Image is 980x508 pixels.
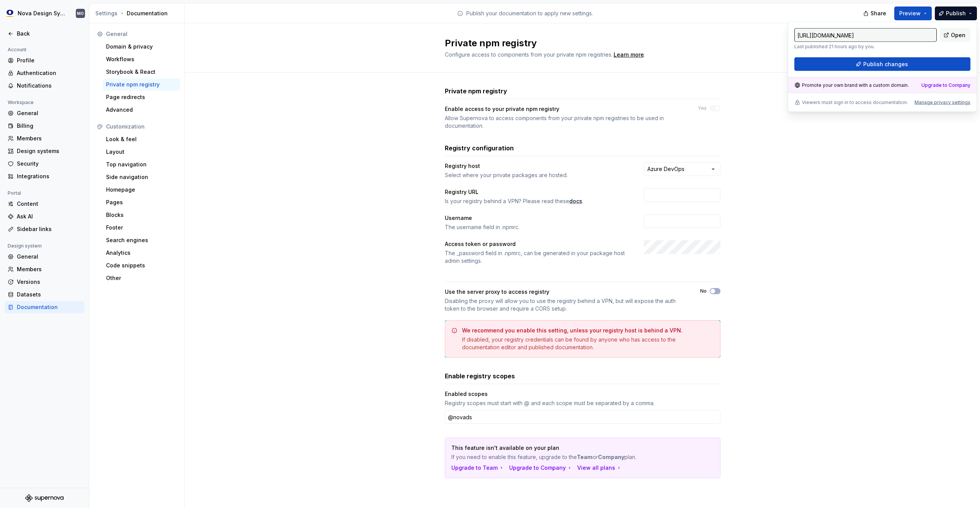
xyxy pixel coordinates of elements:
[5,132,84,145] a: Members
[598,454,624,460] strong: Company
[95,10,118,17] button: Settings
[17,173,81,180] div: Integrations
[103,221,180,234] a: Footer
[25,494,64,502] svg: Supernova Logo
[106,106,177,114] div: Advanced
[106,236,177,244] div: Search engines
[445,223,630,231] div: The username field in .npmrc.
[802,99,908,106] p: Viewers must sign in to access documentation.
[106,93,177,101] div: Page redirects
[5,67,84,79] a: Authentication
[5,189,24,198] div: Portal
[106,224,177,231] div: Footer
[899,10,921,17] span: Preview
[5,54,84,67] a: Profile
[103,259,180,272] a: Code snippets
[17,303,81,311] div: Documentation
[921,82,970,88] a: Upgrade to Company
[569,197,582,205] a: docs
[106,135,177,143] div: Look & feel
[2,5,87,22] button: Nova Design SystemMO
[5,120,84,132] a: Billing
[106,30,177,38] div: General
[5,210,84,223] a: Ask AI
[794,44,937,50] p: Last published 21 hours ago by you.
[794,82,909,88] div: Promote your own brand with a custom domain.
[445,188,630,196] div: Registry URL
[915,99,970,106] button: Manage privacy settings
[577,454,593,460] strong: Team
[103,184,180,196] a: Homepage
[17,265,81,273] div: Members
[17,278,81,286] div: Versions
[5,145,84,157] a: Design systems
[5,28,84,40] a: Back
[106,81,177,88] div: Private npm registry
[5,158,84,170] a: Security
[106,262,177,269] div: Code snippets
[612,52,645,58] span: .
[17,122,81,130] div: Billing
[951,31,965,39] span: Open
[5,301,84,313] a: Documentation
[863,60,908,68] span: Publish changes
[103,91,180,103] a: Page redirects
[103,247,180,259] a: Analytics
[103,41,180,53] a: Domain & privacy
[106,148,177,156] div: Layout
[5,107,84,119] a: General
[17,253,81,261] div: General
[5,45,29,54] div: Account
[17,109,81,117] div: General
[445,171,630,179] div: Select where your private packages are hosted.
[5,9,15,18] img: 913bd7b2-a929-4ec6-8b51-b8e1675eadd7.png
[95,10,181,17] div: Documentation
[445,105,684,113] div: Enable access to your private npm registry
[106,161,177,168] div: Top navigation
[577,464,622,472] div: View all plans
[106,274,177,282] div: Other
[451,464,505,472] button: Upgrade to Team
[859,7,891,20] button: Share
[871,10,886,17] span: Share
[17,213,81,220] div: Ask AI
[445,288,686,296] div: Use the server proxy to access registry
[103,234,180,246] a: Search engines
[17,200,81,208] div: Content
[106,123,177,130] div: Customization
[5,241,45,251] div: Design system
[17,82,81,90] div: Notifications
[103,209,180,221] a: Blocks
[17,225,81,233] div: Sidebar links
[103,104,180,116] a: Advanced
[5,98,37,107] div: Workspace
[5,223,84,235] a: Sidebar links
[106,68,177,76] div: Storybook & React
[17,57,81,64] div: Profile
[103,171,180,183] a: Side navigation
[5,80,84,92] a: Notifications
[106,186,177,194] div: Homepage
[77,10,84,16] div: MO
[17,30,81,37] div: Back
[462,327,683,334] div: We recommend you enable this setting, unless your registry host is behind a VPN.
[106,173,177,181] div: Side navigation
[17,135,81,142] div: Members
[614,51,644,59] a: Learn more
[103,146,180,158] a: Layout
[103,158,180,171] a: Top navigation
[451,444,660,452] p: This feature isn't available on your plan
[445,51,612,58] span: Configure access to components from your private npm registries.
[106,55,177,63] div: Workflows
[103,196,180,208] a: Pages
[445,143,514,153] h3: Registry configuration
[445,410,720,424] input: e.g. @acme, @acme2
[5,276,84,288] a: Versions
[106,249,177,257] div: Analytics
[935,7,977,20] button: Publish
[445,390,720,398] div: Enabled scopes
